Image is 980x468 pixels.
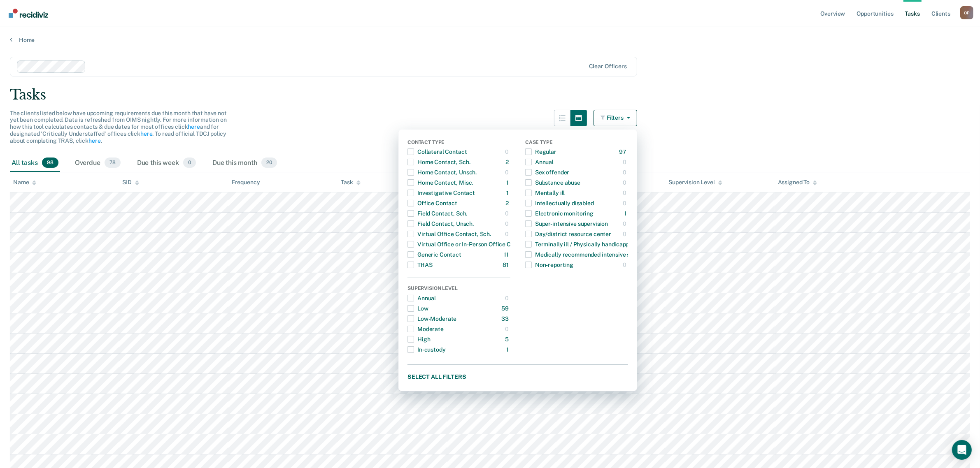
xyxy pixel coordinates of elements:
a: here [188,123,200,130]
div: 1 [506,186,510,199]
div: TRAS [407,258,432,271]
a: here [140,130,152,137]
div: 0 [623,197,628,210]
div: Due this month20 [211,154,279,172]
div: 0 [505,145,510,158]
div: Home Contact, Sch. [407,155,470,169]
div: High [407,333,430,346]
div: Sex offender [525,166,569,179]
div: Frequency [232,179,260,186]
div: 0 [505,207,510,220]
div: SID [122,179,139,186]
div: 2 [505,155,510,169]
span: 98 [42,158,58,168]
div: 0 [623,258,628,271]
div: Electronic monitoring [525,207,594,220]
div: Day/district resource center [525,227,611,241]
div: All tasks98 [10,154,60,172]
a: Home [10,36,970,44]
div: 11 [504,248,510,261]
div: Moderate [407,322,444,336]
div: Regular [525,145,556,158]
span: 78 [105,158,121,168]
div: Assigned To [778,179,817,186]
div: Supervision Level [407,285,510,293]
div: In-custody [407,343,446,356]
div: Terminally ill / Physically handicapped [525,238,636,251]
div: Contact Type [407,139,510,147]
div: 0 [505,227,510,241]
a: here [88,137,100,144]
span: 0 [183,158,196,168]
div: Case Type [525,139,628,147]
div: Low [407,302,428,315]
div: 0 [505,292,510,305]
div: Intellectually disabled [525,197,594,210]
div: Overdue78 [73,154,122,172]
div: 2 [505,197,510,210]
div: Home Contact, Misc. [407,176,473,189]
div: Field Contact, Sch. [407,207,467,220]
button: Filters [594,110,637,126]
div: 1 [506,176,510,189]
div: Collateral Contact [407,145,467,158]
div: Field Contact, Unsch. [407,217,474,230]
div: Investigative Contact [407,186,475,199]
div: Tasks [10,86,970,103]
div: 0 [505,217,510,230]
div: Open Intercom Messenger [952,440,972,460]
div: Task [341,179,360,186]
div: 59 [501,302,510,315]
button: Select all filters [407,371,628,382]
div: Generic Contact [407,248,461,261]
div: 0 [623,186,628,199]
div: 0 [505,322,510,336]
div: 0 [623,217,628,230]
div: Mentally ill [525,186,565,199]
div: 33 [501,312,510,325]
div: Substance abuse [525,176,580,189]
span: The clients listed below have upcoming requirements due this month that have not yet been complet... [10,110,227,144]
div: Supervision Level [668,179,722,186]
span: 20 [261,158,277,168]
div: Medically recommended intensive supervision [525,248,657,261]
div: 5 [505,333,510,346]
div: Name [13,179,36,186]
div: Low-Moderate [407,312,456,325]
div: Home Contact, Unsch. [407,166,477,179]
div: Due this week0 [135,154,198,172]
button: Profile dropdown button [960,6,973,19]
div: 0 [623,155,628,169]
div: 1 [506,343,510,356]
div: Virtual Office or In-Person Office Contact [407,238,528,251]
div: Super-intensive supervision [525,217,608,230]
div: Clear officers [589,63,627,70]
div: 97 [619,145,628,158]
div: 0 [623,227,628,241]
div: Annual [525,155,554,169]
div: 81 [503,258,510,271]
div: 1 [624,207,628,220]
img: Recidiviz [9,9,48,18]
div: 0 [623,166,628,179]
div: O P [960,6,973,19]
div: Non-reporting [525,258,573,271]
div: Annual [407,292,436,305]
div: Office Contact [407,197,457,210]
div: 0 [623,176,628,189]
div: Virtual Office Contact, Sch. [407,227,491,241]
div: 0 [505,166,510,179]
